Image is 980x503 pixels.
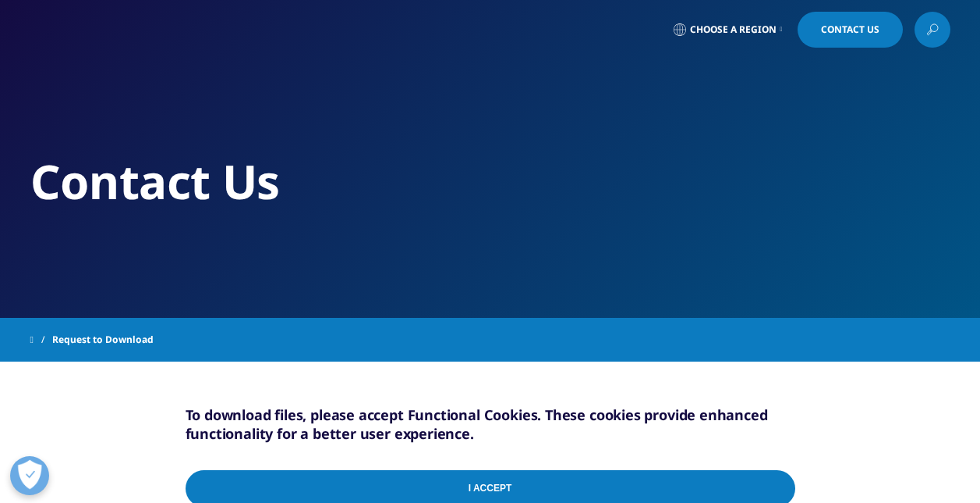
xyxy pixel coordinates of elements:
a: Contact Us [798,12,903,48]
span: Request to Download [52,326,154,354]
button: Open Preferences [10,456,49,495]
span: Choose a Region [690,23,777,36]
span: Contact Us [821,25,879,34]
h2: Contact Us [30,152,950,211]
h5: To download files, please accept Functional Cookies. These cookies provide enhanced functionality... [186,405,795,443]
